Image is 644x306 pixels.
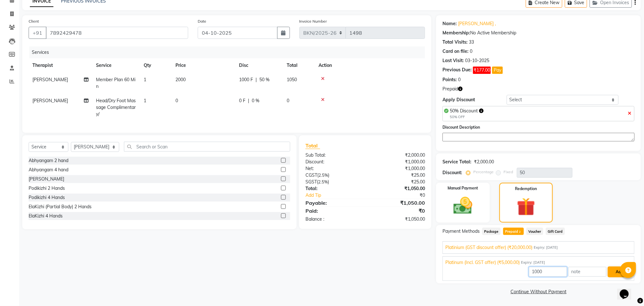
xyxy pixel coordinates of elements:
div: Discount: [301,159,365,165]
div: ₹0 [365,207,430,215]
span: 2.5% [319,173,328,178]
div: Points: [442,76,457,83]
span: 2.5% [318,179,328,184]
label: Percentage [473,169,494,175]
span: Total [305,142,320,149]
div: Payable: [301,199,365,207]
span: Head/Dry Foot Massage Complimentary/ [96,98,136,117]
iframe: chat widget [617,281,638,300]
a: Add Tip [301,192,376,199]
input: note [568,267,606,277]
div: ₹25.00 [365,179,430,185]
input: Search or Scan [124,142,291,152]
div: Total: [301,185,365,192]
div: Apply Discount [442,96,506,103]
th: Disc [235,58,283,73]
a: [PERSON_NAME] , [458,20,496,27]
label: Manual Payment [448,185,478,191]
label: Fixed [504,169,513,175]
div: 0 [458,76,461,83]
label: Redemption [515,186,537,192]
span: 0 F [239,97,245,104]
span: Voucher [526,228,543,235]
div: 33 [469,39,474,46]
div: 03-10-2025 [465,57,489,64]
span: 2000 [175,77,186,82]
button: +91 [29,27,46,39]
span: 50 % [259,76,270,83]
div: 0 [470,48,472,55]
div: Service Total: [442,159,471,165]
span: | [256,76,257,83]
div: Podikizhi 2 Hands [29,185,65,192]
th: Action [315,58,425,73]
div: No Active Membership [442,30,634,36]
span: ₹177.00 [473,67,491,74]
label: Invoice Number [299,18,327,24]
div: Net: [301,165,365,172]
div: ₹2,000.00 [474,159,494,165]
span: 1 [144,77,146,82]
div: ₹1,050.00 [365,185,430,192]
label: Client [29,18,39,24]
span: Payment Methods [442,228,480,235]
div: Last Visit: [442,57,464,64]
th: Price [172,58,235,73]
label: Date [198,18,206,24]
span: Expiry: [DATE] [534,245,558,250]
span: [PERSON_NAME] [32,98,68,103]
span: 2 [518,230,522,234]
div: Abhyangam 2 hand [29,157,68,164]
div: Podikizhi 4 Hands [29,194,65,201]
div: Membership: [442,30,470,36]
div: ( ) [301,172,365,179]
div: ₹1,000.00 [365,159,430,165]
th: Service [92,58,140,73]
span: 1050 [287,77,297,82]
th: Qty [140,58,172,73]
span: 0 [175,98,178,103]
span: SGST [305,179,317,185]
div: Paid: [301,207,365,215]
div: ElaKizhi (Partial Body) 2 Hands [29,203,92,210]
span: Platinium (GST discount offer) (₹20,000.00) [445,244,532,251]
div: ( ) [301,179,365,185]
div: Sub Total: [301,152,365,159]
span: 0 % [252,97,259,104]
div: ₹1,000.00 [365,165,430,172]
span: Gift Card [546,228,565,235]
button: Add [608,267,631,277]
span: CGST [305,172,317,178]
span: Package [482,228,501,235]
button: Pay [492,67,503,74]
div: Name: [442,20,457,27]
div: Total Visits: [442,39,468,46]
div: Abhyangam 4 hand [29,167,68,173]
div: ₹1,050.00 [365,199,430,207]
span: 1000 F [239,76,253,83]
th: Total [283,58,315,73]
span: 50% Discount [450,108,478,114]
span: 0 [287,98,289,103]
span: Platinum (Incl. GST offer) (₹5,000.00) [445,259,520,266]
span: Prepaid [442,86,458,92]
div: Previous Due: [442,67,472,74]
th: Therapist [29,58,92,73]
span: Prepaid [503,228,524,235]
span: 1 [144,98,146,103]
img: _cash.svg [448,195,478,217]
span: Expiry: [DATE] [521,260,545,265]
input: Amount [529,267,567,277]
a: Continue Without Payment [437,288,640,295]
div: ₹0 [376,192,430,199]
span: | [248,97,249,104]
div: ElaKizhi 4 Hands [29,213,63,219]
span: [PERSON_NAME] [32,77,68,82]
div: ₹1,050.00 [365,216,430,223]
div: [PERSON_NAME] [29,176,64,182]
div: ₹2,000.00 [365,152,430,159]
div: ₹25.00 [365,172,430,179]
label: Discount Description [442,125,480,130]
input: Search by Name/Mobile/Email/Code [46,27,188,39]
div: Discount: [442,169,462,176]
